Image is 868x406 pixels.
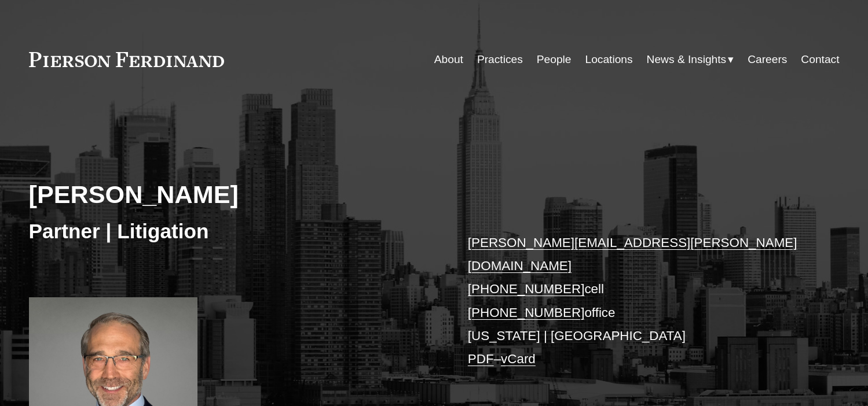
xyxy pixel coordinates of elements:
a: [PHONE_NUMBER] [468,305,585,320]
a: People [537,49,572,71]
span: News & Insights [647,50,727,70]
a: [PERSON_NAME][EMAIL_ADDRESS][PERSON_NAME][DOMAIN_NAME] [468,235,797,273]
a: About [434,49,463,71]
a: folder dropdown [647,49,734,71]
a: Contact [801,49,839,71]
a: PDF [468,352,494,366]
a: Careers [748,49,787,71]
a: vCard [501,352,536,366]
h2: [PERSON_NAME] [29,179,434,209]
h3: Partner | Litigation [29,219,434,244]
p: cell office [US_STATE] | [GEOGRAPHIC_DATA] – [468,231,805,371]
a: Locations [585,49,632,71]
a: Practices [477,49,523,71]
a: [PHONE_NUMBER] [468,282,585,296]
